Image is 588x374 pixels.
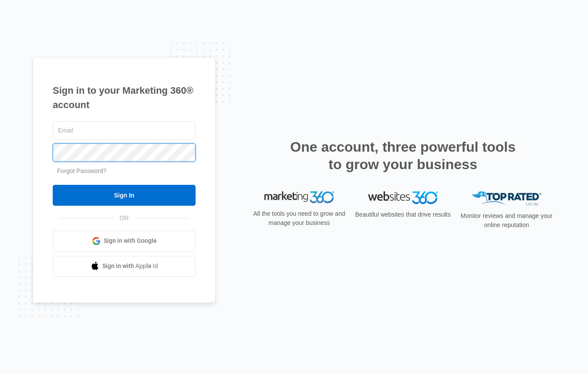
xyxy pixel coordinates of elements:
input: Email [53,121,196,139]
span: Sign in with Google [104,236,157,245]
input: Sign In [53,185,196,206]
a: Forgot Password? [57,167,107,174]
img: Marketing 360 [264,191,334,204]
span: OR [114,214,135,223]
h1: Sign in to your Marketing 360® account [53,83,196,112]
a: Sign in with Google [53,231,196,252]
img: Websites 360 [368,191,438,204]
span: Sign in with Apple Id [102,262,158,271]
p: All the tools you need to grow and manage your business [250,209,348,228]
p: Beautiful websites that drive results [354,210,452,219]
h2: One account, three powerful tools to grow your business [287,138,518,173]
img: Top Rated Local [472,191,541,206]
a: Sign in with Apple Id [53,256,196,277]
p: Monitor reviews and manage your online reputation [458,211,555,230]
